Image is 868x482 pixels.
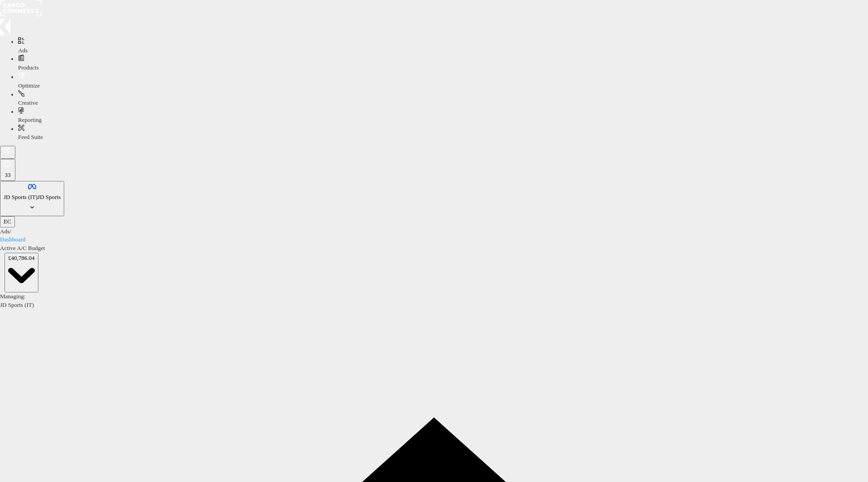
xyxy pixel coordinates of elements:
span: Ads [18,47,28,54]
span: JD Sports [38,194,61,200]
span: Optimize [18,82,40,89]
span: Feed Suite [18,134,43,140]
button: £40,786.04 [5,253,38,293]
span: EC [4,218,11,225]
span: Creative [18,99,38,106]
span: JD Sports (IT) [4,194,38,200]
span: / [9,228,11,235]
span: Products [18,64,39,71]
div: 33 [4,171,12,180]
span: Reporting [18,116,42,123]
div: £40,786.04 [8,254,35,263]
